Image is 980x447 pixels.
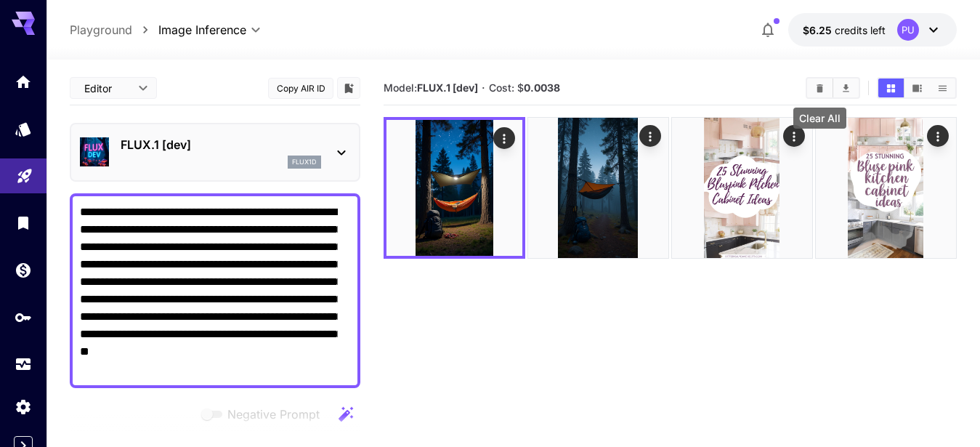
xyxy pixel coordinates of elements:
div: Library [15,214,32,232]
div: Show media in grid viewShow media in video viewShow media in list view [877,77,957,99]
p: · [482,79,485,97]
div: Actions [493,127,515,149]
span: credits left [835,24,886,36]
img: 9k= [816,118,956,258]
span: Image Inference [158,21,246,39]
span: $6.25 [803,24,835,36]
button: Show media in list view [930,78,955,97]
nav: breadcrumb [70,21,158,39]
p: flux1d [292,157,317,167]
button: Copy AIR ID [268,78,333,99]
button: Show media in grid view [878,78,904,97]
button: Add to library [342,79,355,97]
button: Clear All [807,78,833,97]
div: Actions [783,125,805,147]
img: Z [672,118,812,258]
span: Model: [384,81,478,94]
div: Clear AllDownload All [806,77,860,99]
p: FLUX.1 [dev] [121,136,321,153]
div: API Keys [15,308,32,326]
b: FLUX.1 [dev] [417,81,478,94]
span: Editor [84,81,129,96]
div: Settings [15,398,32,416]
button: Show media in video view [904,78,930,97]
div: Home [15,73,32,91]
span: Negative prompts are not compatible with the selected model. [198,405,331,423]
div: Usage [15,355,32,374]
div: Playground [16,162,33,180]
button: Download All [833,78,859,97]
div: PU [897,19,919,41]
img: 9k= [528,118,668,258]
div: Models [15,120,32,138]
div: FLUX.1 [dev]flux1d [80,130,350,174]
div: Actions [927,125,949,147]
span: Cost: $ [489,81,560,94]
button: $6.24945PU [788,13,957,47]
span: Negative Prompt [227,406,320,423]
div: $6.24945 [803,23,886,38]
div: Clear All [793,108,846,129]
b: 0.0038 [524,81,560,94]
a: Playground [70,21,132,39]
img: 2Q== [386,120,522,256]
div: Actions [639,125,661,147]
div: Wallet [15,261,32,279]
